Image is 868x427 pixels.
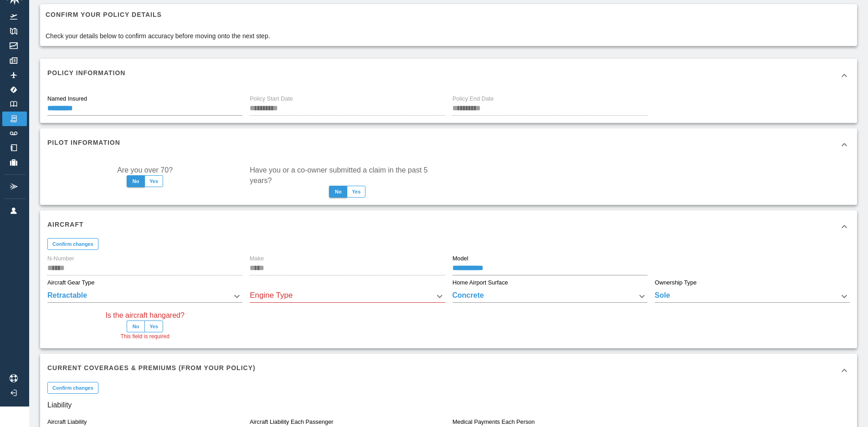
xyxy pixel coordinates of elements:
[40,59,857,91] div: Policy Information
[452,254,468,263] label: Model
[105,310,184,320] label: Is the aircraft hangared?
[144,175,163,187] button: Yes
[46,10,270,20] h6: Confirm your policy details
[250,254,264,263] label: Make
[40,128,857,161] div: Pilot Information
[47,279,94,287] label: Aircraft Gear Type
[47,399,850,412] h6: Liability
[144,320,163,332] button: Yes
[47,219,84,229] h6: Aircraft
[47,363,256,373] h6: Current Coverages & Premiums (from your policy)
[40,354,857,386] div: Current Coverages & Premiums (from your policy)
[47,418,87,426] label: Aircraft Liability
[47,254,74,263] label: N-Number
[452,279,508,287] label: Home Airport Surface
[117,165,173,175] label: Are you over 70?
[347,186,365,198] button: Yes
[250,95,293,103] label: Policy Start Date
[452,95,494,103] label: Policy End Date
[40,210,857,243] div: Aircraft
[452,418,535,426] label: Medical Payments Each Person
[47,95,87,103] label: Named Insured
[127,175,145,187] button: No
[47,137,120,147] h6: Pilot Information
[655,279,697,287] label: Ownership Type
[46,31,270,41] p: Check your details below to confirm accuracy before moving onto the next step.
[250,418,334,426] label: Aircraft Liability Each Passenger
[47,68,125,78] h6: Policy Information
[47,238,98,250] button: Confirm changes
[250,165,445,186] label: Have you or a co-owner submitted a claim in the past 5 years?
[127,320,145,332] button: No
[120,332,169,341] span: This field is required
[655,290,850,303] div: Sole
[329,186,347,198] button: No
[47,290,242,303] div: Retractable
[47,382,98,394] button: Confirm changes
[452,290,647,303] div: Concrete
